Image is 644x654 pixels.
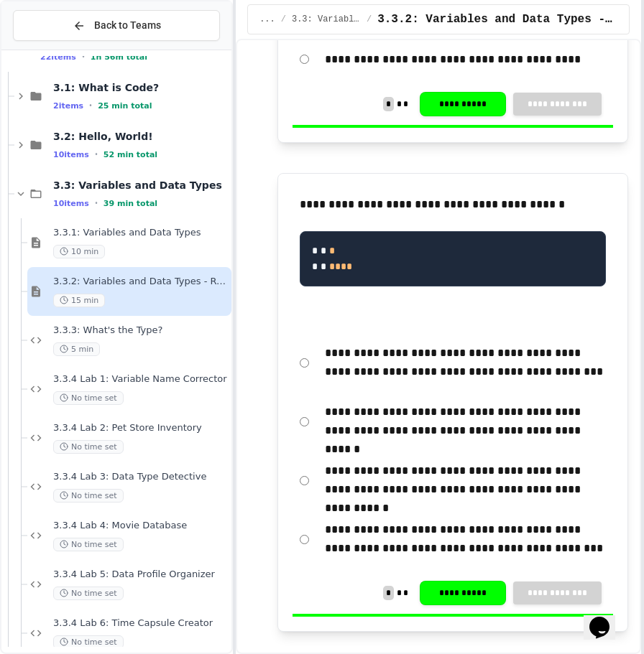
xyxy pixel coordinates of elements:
span: • [95,149,98,160]
span: 52 min total [103,150,157,159]
span: 3.3.2: Variables and Data Types - Review [53,276,229,288]
span: 39 min total [103,199,157,208]
span: 3.3.4 Lab 3: Data Type Detective [53,471,229,483]
span: 1h 56m total [91,52,147,62]
span: 3.3.4 Lab 2: Pet Store Inventory [53,422,229,434]
span: No time set [53,391,124,405]
span: 3.3.4 Lab 6: Time Capsule Creator [53,617,229,630]
span: • [82,51,85,62]
span: 3.3.4 Lab 4: Movie Database [53,520,229,532]
span: 5 min [53,342,100,356]
span: 22 items [40,52,76,62]
span: 3.3.2: Variables and Data Types - Review [377,11,617,28]
span: 3.3: Variables and Data Types [292,14,361,25]
span: 10 items [53,150,89,159]
span: / [367,14,372,25]
span: 10 items [53,199,89,208]
span: 3.3: Variables and Data Types [53,179,229,192]
span: 10 min [53,245,105,258]
span: 3.3.4 Lab 5: Data Profile Organizer [53,569,229,581]
span: No time set [53,635,124,649]
span: No time set [53,538,124,551]
span: Back to Teams [94,18,161,33]
span: 3.3.4 Lab 1: Variable Name Corrector [53,373,229,386]
span: No time set [53,587,124,600]
span: / [281,14,286,25]
span: 3.3.1: Variables and Data Types [53,227,229,239]
span: 15 min [53,294,105,307]
span: 3.2: Hello, World! [53,130,229,143]
span: • [95,197,98,209]
span: ... [259,14,275,25]
span: 3.3.3: What's the Type? [53,324,229,337]
span: 2 items [53,101,83,111]
span: 3.1: What is Code? [53,81,229,94]
iframe: chat widget [584,597,630,640]
span: No time set [53,440,124,454]
span: No time set [53,489,124,503]
span: 25 min total [98,101,152,111]
span: • [89,100,92,111]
